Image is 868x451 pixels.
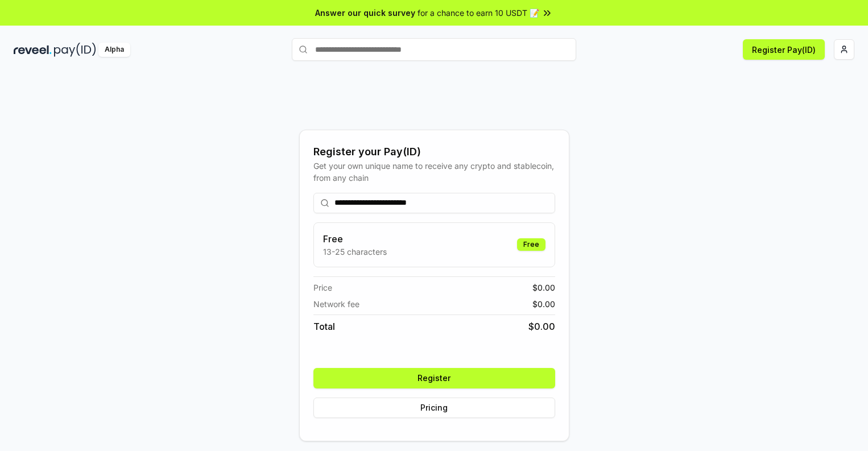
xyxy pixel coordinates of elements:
[313,282,332,293] span: Price
[313,144,555,160] div: Register your Pay(ID)
[313,368,555,388] button: Register
[528,320,555,333] span: $ 0.00
[98,43,130,57] div: Alpha
[313,320,335,333] span: Total
[323,232,387,246] h3: Free
[517,238,545,251] div: Free
[743,39,825,60] button: Register Pay(ID)
[315,7,415,19] span: Answer our quick survey
[323,246,387,258] p: 13-25 characters
[532,282,555,293] span: $ 0.00
[532,298,555,310] span: $ 0.00
[418,7,539,19] span: for a chance to earn 10 USDT 📝
[14,43,52,57] img: reveel_dark
[313,160,555,184] div: Get your own unique name to receive any crypto and stablecoin, from any chain
[313,298,359,310] span: Network fee
[54,43,96,57] img: pay_id
[313,398,555,418] button: Pricing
